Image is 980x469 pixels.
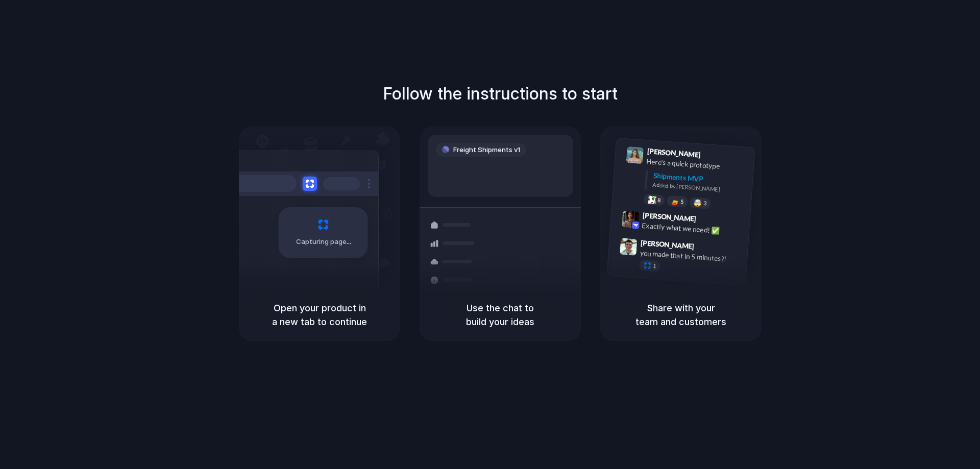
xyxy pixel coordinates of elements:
[251,301,388,329] h5: Open your product in a new tab to continue
[652,180,746,195] div: Added by [PERSON_NAME]
[699,214,720,227] span: 9:42 AM
[704,150,725,162] span: 9:41 AM
[694,199,702,207] div: 🤯
[657,197,661,203] span: 8
[653,170,747,187] div: Shipments MVP
[296,237,353,247] span: Capturing page
[680,199,684,204] span: 5
[453,145,520,155] span: Freight Shipments v1
[641,237,695,252] span: [PERSON_NAME]
[642,220,744,237] div: Exactly what we need! ✅
[697,242,718,254] span: 9:47 AM
[703,200,707,206] span: 3
[647,145,701,160] span: [PERSON_NAME]
[432,301,569,329] h5: Use the chat to build your ideas
[642,209,696,224] span: [PERSON_NAME]
[612,301,749,329] h5: Share with your team and customers
[383,82,618,106] h1: Follow the instructions to start
[653,263,656,268] span: 1
[640,248,742,265] div: you made that in 5 minutes?!
[646,156,748,173] div: Here's a quick prototype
